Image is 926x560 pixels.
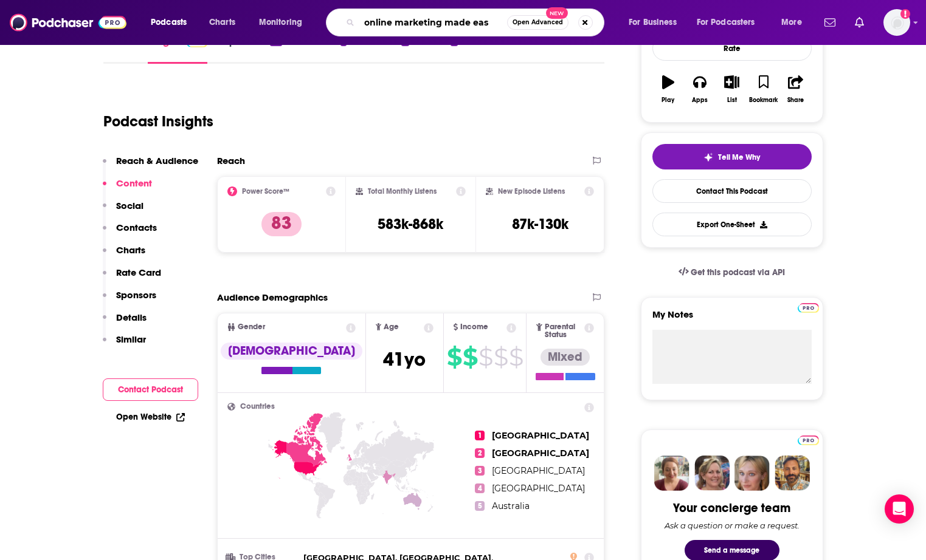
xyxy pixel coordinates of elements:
[507,15,568,30] button: Open AdvancedNew
[652,213,812,236] button: Export One-Sheet
[364,36,409,64] a: Credits5
[116,222,157,233] p: Contacts
[383,347,426,371] span: 41 yo
[116,177,152,189] p: Content
[665,521,800,530] div: Ask a question or make a request.
[217,292,328,303] h2: Audience Demographics
[541,349,590,366] div: Mixed
[384,323,399,331] span: Age
[217,155,245,166] h2: Reach
[684,67,716,111] button: Apps
[654,456,689,491] img: Sydney Profile
[242,187,289,196] h2: Power Score™
[103,244,145,267] button: Charts
[697,14,755,31] span: For Podcasters
[498,187,565,196] h2: New Episode Listens
[116,312,147,323] p: Details
[850,12,869,33] a: Show notifications dropdown
[221,343,362,360] div: [DEMOGRAPHIC_DATA]
[652,67,684,111] button: Play
[116,289,156,301] p: Sponsors
[299,36,347,64] a: Reviews1
[378,215,443,233] h3: 583k-868k
[689,13,773,32] button: open menu
[748,67,779,111] button: Bookmark
[151,14,187,31] span: Podcasts
[652,144,812,169] button: tell me why sparkleTell Me Why
[787,97,804,104] div: Share
[103,289,156,312] button: Sponsors
[209,14,235,31] span: Charts
[716,67,747,111] button: List
[513,19,563,26] span: Open Advanced
[662,97,674,104] div: Play
[652,179,812,203] a: Contact This Podcast
[475,501,485,511] span: 5
[798,434,819,445] a: Pro website
[240,403,275,411] span: Countries
[475,36,505,64] a: Similar
[734,456,770,491] img: Jules Profile
[148,36,208,64] a: InsightsPodchaser Pro
[512,215,568,233] h3: 87k-130k
[460,323,488,331] span: Income
[116,333,146,345] p: Similar
[546,7,568,19] span: New
[259,14,302,31] span: Monitoring
[620,13,692,32] button: open menu
[900,9,910,19] svg: Add a profile image
[652,36,812,61] div: Rate
[103,112,213,131] h1: Podcast Insights
[103,333,146,356] button: Similar
[201,13,243,32] a: Charts
[359,13,507,32] input: Search podcasts, credits, & more...
[694,456,730,491] img: Barbara Profile
[673,500,790,516] div: Your concierge team
[116,267,161,278] p: Rate Card
[629,14,677,31] span: For Business
[103,378,198,401] button: Contact Podcast
[773,13,817,32] button: open menu
[103,177,152,200] button: Content
[224,36,282,64] a: Episodes58
[885,494,914,524] div: Open Intercom Messenger
[238,323,265,331] span: Gender
[798,303,819,313] img: Podchaser Pro
[691,267,785,278] span: Get this podcast via API
[103,267,161,289] button: Rate Card
[116,244,145,256] p: Charts
[494,347,508,367] span: $
[749,97,778,104] div: Bookmark
[368,187,437,196] h2: Total Monthly Listens
[652,309,812,330] label: My Notes
[463,347,477,367] span: $
[337,9,616,36] div: Search podcasts, credits, & more...
[251,13,318,32] button: open menu
[475,483,485,493] span: 4
[883,9,910,36] span: Logged in as AirwaveMedia
[475,431,485,440] span: 1
[492,500,530,511] span: Australia
[116,155,198,166] p: Reach & Audience
[492,448,589,459] span: [GEOGRAPHIC_DATA]
[798,435,819,445] img: Podchaser Pro
[142,13,202,32] button: open menu
[883,9,910,36] button: Show profile menu
[492,430,589,441] span: [GEOGRAPHIC_DATA]
[103,200,143,222] button: Social
[820,12,840,33] a: Show notifications dropdown
[103,312,147,334] button: Details
[779,67,811,111] button: Share
[103,155,198,177] button: Reach & Audience
[116,412,185,422] a: Open Website
[492,483,585,494] span: [GEOGRAPHIC_DATA]
[103,222,157,244] button: Contacts
[781,14,802,31] span: More
[475,448,485,458] span: 2
[775,456,810,491] img: Jon Profile
[261,212,302,236] p: 83
[883,9,910,36] img: User Profile
[10,11,126,34] img: Podchaser - Follow, Share and Rate Podcasts
[479,347,492,367] span: $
